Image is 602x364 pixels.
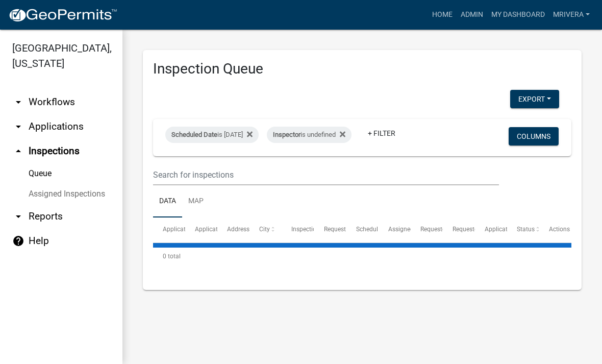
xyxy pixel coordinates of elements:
[273,131,300,138] span: Inspector
[485,226,549,233] span: Application Description
[475,217,507,242] datatable-header-cell: Application Description
[510,90,559,108] button: Export
[153,185,182,218] a: Data
[388,226,441,233] span: Assigned Inspector
[267,127,352,143] div: is undefined
[12,145,24,157] i: arrow_drop_up
[153,244,571,269] div: 0 total
[411,217,443,242] datatable-header-cell: Requestor Name
[428,5,457,25] a: Home
[249,217,282,242] datatable-header-cell: City
[182,185,210,218] a: Map
[291,226,335,233] span: Inspection Type
[227,226,249,233] span: Address
[282,217,314,242] datatable-header-cell: Inspection Type
[153,164,499,185] input: Search for inspections
[453,226,499,233] span: Requestor Phone
[163,226,194,233] span: Application
[12,235,24,247] i: help
[217,217,249,242] datatable-header-cell: Address
[443,217,475,242] datatable-header-cell: Requestor Phone
[259,226,270,233] span: City
[356,226,400,233] span: Scheduled Time
[360,124,404,142] a: + Filter
[457,5,487,25] a: Admin
[12,96,24,108] i: arrow_drop_down
[549,226,570,233] span: Actions
[487,5,549,25] a: My Dashboard
[549,5,594,25] a: mrivera
[420,226,466,233] span: Requestor Name
[324,226,367,233] span: Requested Date
[539,217,571,242] datatable-header-cell: Actions
[153,60,571,78] h3: Inspection Queue
[12,210,24,223] i: arrow_drop_down
[185,217,217,242] datatable-header-cell: Application Type
[12,120,24,133] i: arrow_drop_down
[346,217,378,242] datatable-header-cell: Scheduled Time
[509,127,559,145] button: Columns
[171,131,217,138] span: Scheduled Date
[165,127,259,143] div: is [DATE]
[517,226,535,233] span: Status
[314,217,346,242] datatable-header-cell: Requested Date
[195,226,241,233] span: Application Type
[378,217,410,242] datatable-header-cell: Assigned Inspector
[507,217,539,242] datatable-header-cell: Status
[153,217,185,242] datatable-header-cell: Application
